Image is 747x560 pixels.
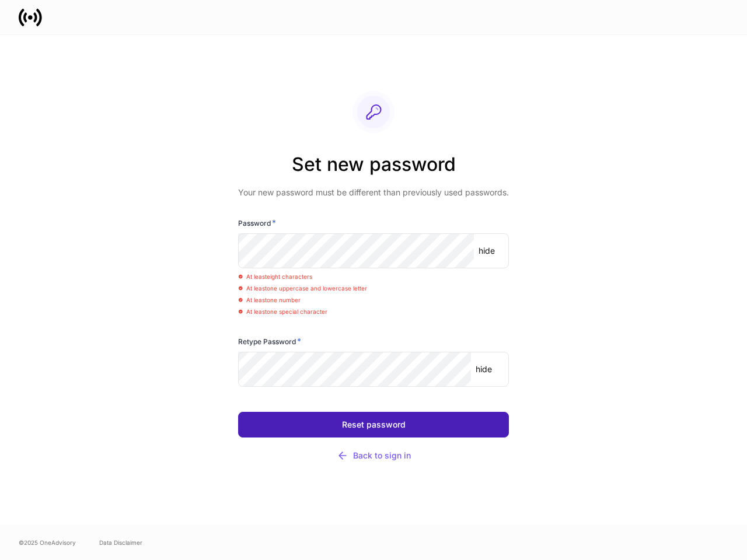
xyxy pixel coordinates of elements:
[479,245,495,257] p: hide
[238,335,301,347] h6: Retype Password
[342,421,406,429] div: Reset password
[19,538,76,547] span: © 2025 OneAdvisory
[238,273,312,280] span: At least eight characters
[238,308,327,315] span: At least one special character
[99,538,142,547] a: Data Disclaimer
[238,296,301,303] span: At least one number
[337,450,411,461] div: Back to sign in
[238,285,367,292] span: At least one uppercase and lowercase letter
[238,442,509,469] button: Back to sign in
[238,187,509,198] p: Your new password must be different than previously used passwords.
[238,152,509,187] h2: Set new password
[238,412,509,437] button: Reset password
[238,217,276,229] h6: Password
[476,363,492,375] p: hide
